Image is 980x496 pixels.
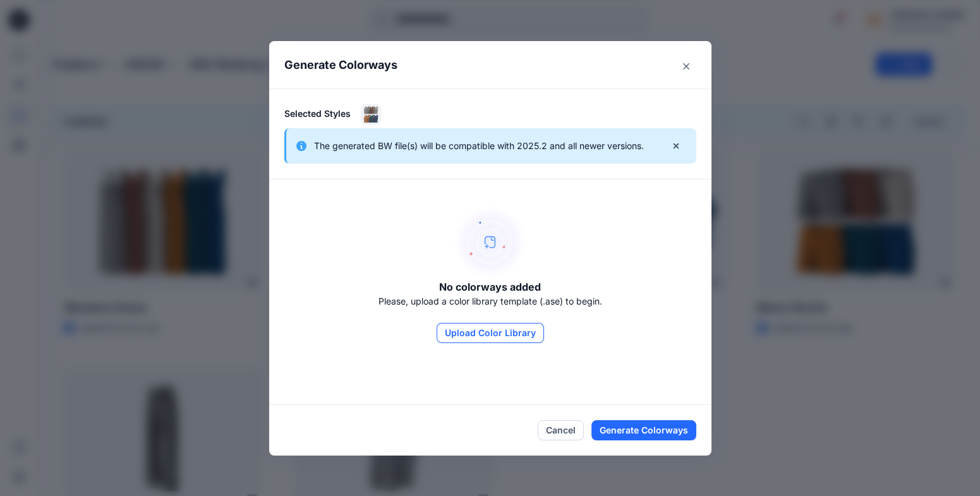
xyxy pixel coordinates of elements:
[378,294,602,308] p: Please, upload a color library template (.ase) to begin.
[591,420,696,440] button: Generate Colorways
[437,323,544,343] button: Upload Color Library
[538,420,584,440] button: Cancel
[284,107,351,120] p: Selected Styles
[361,105,380,124] img: Womens Top
[269,41,711,88] header: Generate Colorways
[314,138,644,154] p: The generated BW file(s) will be compatible with 2025.2 and all newer versions.
[439,279,541,294] h5: No colorways added
[453,205,528,279] img: empty-state-image.svg
[676,56,696,76] button: Close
